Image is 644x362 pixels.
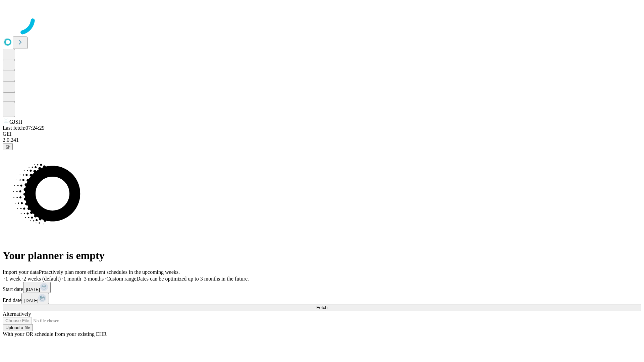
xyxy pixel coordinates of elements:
[3,324,33,331] button: Upload a file
[3,293,641,304] div: End date
[3,125,45,131] span: Last fetch: 07:24:29
[3,304,641,311] button: Fetch
[3,331,107,337] span: With your OR schedule from your existing EHR
[3,249,641,262] h1: Your planner is empty
[5,276,21,282] span: 1 week
[26,287,40,292] span: [DATE]
[3,131,641,137] div: GEI
[21,293,49,304] button: [DATE]
[106,276,136,282] span: Custom range
[3,311,31,317] span: Alternatively
[3,282,641,293] div: Start date
[3,269,39,275] span: Import your data
[39,269,180,275] span: Proactively plan more efficient schedules in the upcoming weeks.
[137,276,249,282] span: Dates can be optimized up to 3 months in the future.
[5,144,10,149] span: @
[9,119,22,125] span: GJSH
[3,143,13,150] button: @
[3,137,641,143] div: 2.0.241
[23,282,51,293] button: [DATE]
[63,276,81,282] span: 1 month
[84,276,104,282] span: 3 months
[316,305,327,310] span: Fetch
[23,276,61,282] span: 2 weeks (default)
[24,298,38,303] span: [DATE]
